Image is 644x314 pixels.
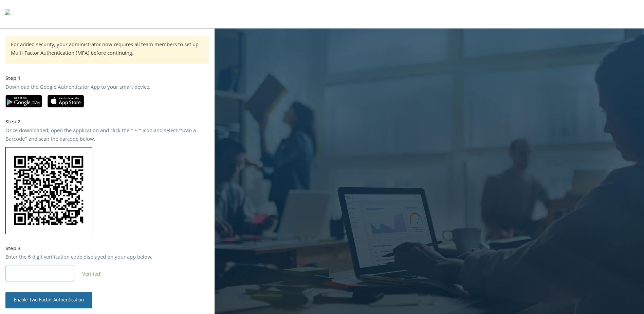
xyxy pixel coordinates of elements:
[5,292,92,308] button: Enable Two Factor Authentication
[5,245,21,254] strong: Step 3
[5,254,209,262] div: Enter the 6 digit verification code displayed on your app below.
[5,7,10,21] img: todyl-logo-dark.svg
[5,147,92,234] img: 89JvAWD95sEQAAAABJRU5ErkJggg==
[48,95,84,107] img: apple-app-store.svg
[11,41,204,58] div: For added security, your administrator now requires all team members to set up Multi-Factor Authe...
[5,95,42,107] img: google-play.svg
[5,118,21,127] strong: Step 2
[5,84,209,92] div: Download the Google Authenticator App to your smart device.
[5,74,21,83] strong: Step 1
[82,270,102,279] span: Verified!
[5,127,209,144] div: Once downloaded, open the application and click the “ + “ icon and select “Scan a Barcode” and sc...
